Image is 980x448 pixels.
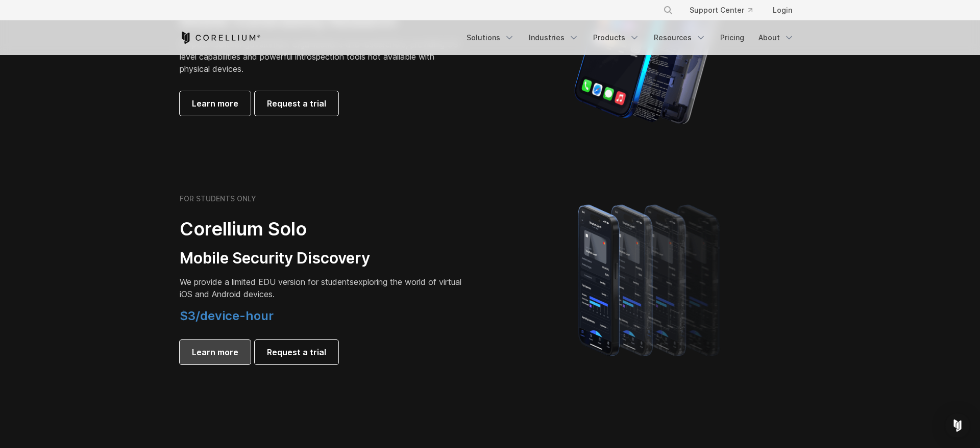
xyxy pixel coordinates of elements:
h3: Mobile Security Discovery [180,249,465,268]
span: Request a trial [267,346,326,358]
span: We provide a limited EDU version for students [180,277,354,287]
p: exploring the world of virtual iOS and Android devices. [180,276,465,300]
button: Search [659,1,677,19]
a: Products [587,29,646,47]
a: Learn more [180,340,251,364]
a: Industries [523,29,585,47]
a: Solutions [460,29,521,47]
span: Learn more [192,346,238,358]
a: Learn more [180,91,251,116]
a: About [752,29,800,47]
div: Navigation Menu [651,1,800,19]
div: Navigation Menu [460,29,800,47]
a: Request a trial [255,340,338,364]
a: Corellium Home [180,32,261,44]
span: $3/device-hour [180,308,274,323]
h2: Corellium Solo [180,218,465,241]
a: Login [765,1,800,19]
a: Support Center [681,1,761,19]
a: Resources [648,29,712,47]
div: Open Intercom Messenger [945,413,970,438]
a: Pricing [714,29,750,47]
h6: FOR STUDENTS ONLY [180,194,256,203]
a: Request a trial [255,91,338,116]
img: A lineup of four iPhone models becoming more gradient and blurred [557,190,744,368]
span: Learn more [192,97,238,110]
p: Purpose-built for government organizations and researchers, providing OS-level capabilities and p... [180,38,465,75]
span: Request a trial [267,97,326,110]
